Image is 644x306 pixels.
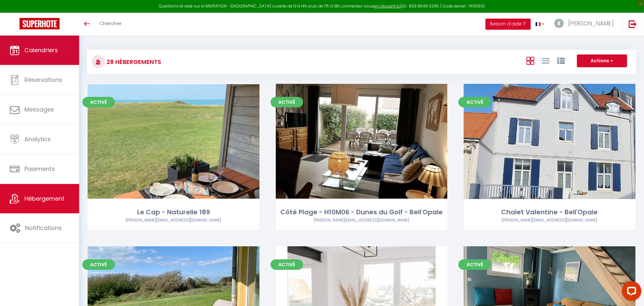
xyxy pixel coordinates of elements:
[617,279,644,306] iframe: LiveChat chat widget
[554,19,564,28] img: ...
[542,55,550,66] a: Vue en Liste
[94,13,127,36] a: Chercher
[271,259,303,270] span: Activé
[342,135,381,148] a: Editer
[24,105,54,114] span: Messages
[24,76,62,84] span: Réservations
[526,55,534,66] a: Vue en Box
[276,217,448,223] div: Airbnb
[530,135,569,148] a: Editer
[271,97,303,107] span: Activé
[458,97,491,107] span: Activé
[82,97,115,107] span: Activé
[557,55,565,66] a: Vue par Groupe
[24,135,51,143] span: Analytics
[374,3,401,9] a: en cliquant ici
[82,259,115,270] span: Activé
[105,54,161,69] h3: 28 Hébergements
[577,54,627,68] button: Actions
[458,259,491,270] span: Activé
[276,207,448,217] div: Côté Plage - H10M06 - Dunes du Golf - Bell'Opale
[549,13,622,36] a: ... [PERSON_NAME]
[24,165,55,173] span: Paiements
[485,19,531,30] button: Besoin d'aide ?
[464,217,636,223] div: Airbnb
[154,135,193,148] a: Editer
[464,207,636,217] div: Chalet Valentine - Bell'Opale
[20,18,60,29] img: Super Booking
[24,194,64,203] span: Hébergement
[25,224,62,232] span: Notifications
[88,217,259,223] div: Airbnb
[629,20,637,28] img: logout
[568,19,614,27] span: [PERSON_NAME]
[99,20,122,27] span: Chercher
[88,207,259,217] div: Le Cap - Naturelle 189
[24,46,58,54] span: Calendriers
